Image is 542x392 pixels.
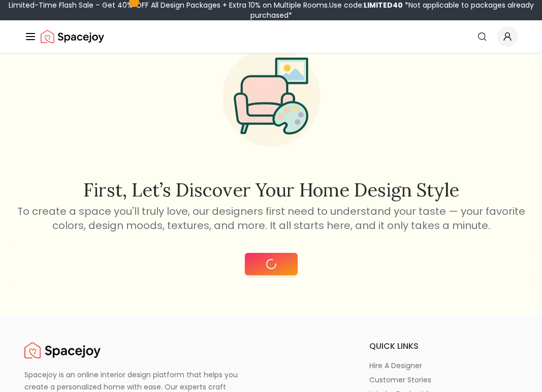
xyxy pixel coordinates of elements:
a: Spacejoy [41,26,104,47]
h6: quick links [369,340,518,352]
a: Spacejoy [24,340,101,361]
nav: Global [24,20,518,53]
p: customer stories [369,375,431,385]
a: hire a designer [369,361,518,371]
h2: First, let’s discover your home design style [8,180,534,200]
p: To create a space you'll truly love, our designers first need to understand your taste — your fav... [8,204,534,233]
img: Spacejoy Logo [41,26,104,47]
img: Start Style Quiz Illustration [206,32,336,162]
p: hire a designer [369,361,422,371]
img: Spacejoy Logo [24,340,101,361]
a: customer stories [369,375,518,385]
